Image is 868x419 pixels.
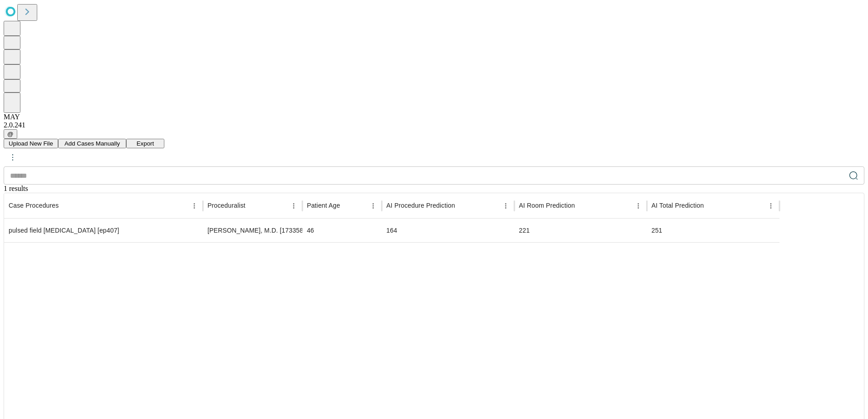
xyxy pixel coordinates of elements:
span: 1 results [4,185,28,192]
button: kebab-menu [5,149,21,166]
span: Scheduled procedures [9,201,59,210]
button: Sort [59,200,72,212]
button: Sort [705,200,717,212]
span: Add Cases Manually [64,140,120,147]
button: Menu [764,200,777,212]
span: Time-out to extubation/pocket closure [386,201,455,210]
button: Sort [341,200,354,212]
button: Sort [456,200,469,212]
div: MAY [4,113,864,121]
button: @ [4,129,17,139]
span: Patient in room to patient out of room [519,201,575,210]
span: 164 [386,227,397,234]
button: Menu [287,200,300,212]
button: Menu [499,200,512,212]
span: Export [137,140,154,147]
button: Menu [188,200,201,212]
button: Menu [367,200,380,212]
div: 46 [307,219,377,242]
button: Sort [247,200,259,212]
div: pulsed field [MEDICAL_DATA] [ep407] [9,219,198,242]
span: Includes set-up, patient in-room to patient out-of-room, and clean-up [651,201,704,210]
span: 221 [519,227,530,234]
div: 2.0.241 [4,121,864,129]
button: Sort [576,200,588,212]
span: Patient Age [307,201,340,210]
a: Export [126,139,164,147]
span: Upload New File [9,140,53,147]
span: Proceduralist [207,201,246,210]
button: Export [126,139,164,148]
button: Upload New File [4,139,58,148]
button: Menu [632,200,645,212]
span: @ [7,131,14,137]
span: 251 [651,227,662,234]
button: Add Cases Manually [58,139,126,148]
div: [PERSON_NAME], M.D. [1733582] [207,219,298,242]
